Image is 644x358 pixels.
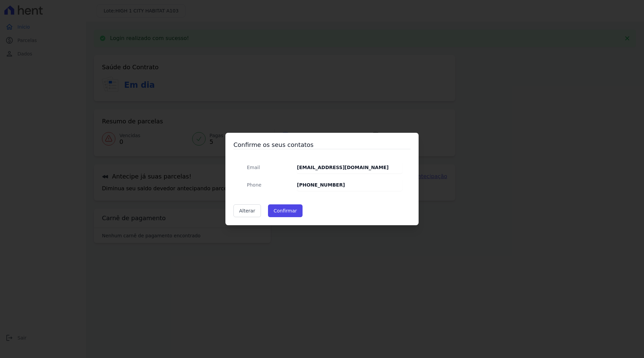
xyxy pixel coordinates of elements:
[247,165,260,170] span: translation missing: pt-BR.public.contracts.modal.confirmation.email
[268,204,303,217] button: Confirmar
[297,182,345,188] strong: [PHONE_NUMBER]
[233,141,411,149] h3: Confirme os seus contatos
[297,165,388,170] strong: [EMAIL_ADDRESS][DOMAIN_NAME]
[233,204,261,217] a: Alterar
[247,182,261,188] span: translation missing: pt-BR.public.contracts.modal.confirmation.phone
